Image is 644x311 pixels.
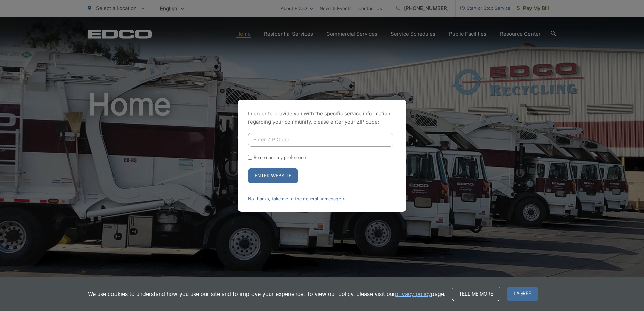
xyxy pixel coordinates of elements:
a: Tell me more [452,287,500,301]
a: privacy policy [395,290,431,298]
a: No thanks, take me to the general homepage > [248,196,345,201]
p: We use cookies to understand how you use our site and to improve your experience. To view our pol... [88,290,445,298]
label: Remember my preference [254,155,306,160]
input: Enter ZIP Code [248,133,393,147]
button: Enter Website [248,168,298,183]
p: In order to provide you with the specific service information regarding your community, please en... [248,110,396,126]
span: I agree [507,287,538,301]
